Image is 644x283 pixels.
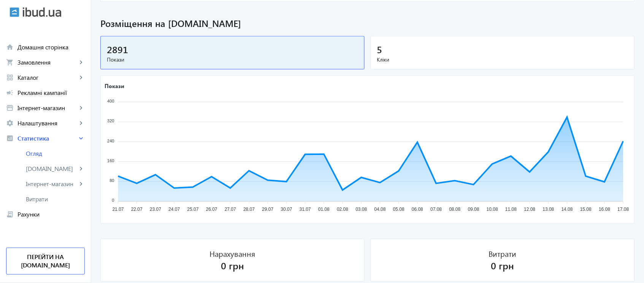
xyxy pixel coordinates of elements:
tspan: 320 [107,119,114,123]
tspan: 24.07 [168,207,180,212]
tspan: 0 [112,198,114,203]
tspan: 23.07 [150,207,161,212]
mat-icon: grid_view [6,74,14,81]
div: 0 грн [221,259,244,272]
tspan: 02.08 [337,207,348,212]
tspan: 26.07 [206,207,217,212]
span: Інтернет-магазин [17,104,77,112]
mat-icon: keyboard_arrow_right [77,180,85,188]
tspan: 17.08 [618,207,629,212]
mat-icon: keyboard_arrow_right [77,165,85,172]
tspan: 25.07 [187,207,199,212]
span: Рекламні кампанії [17,89,85,96]
tspan: 240 [107,139,114,143]
a: Перейти на [DOMAIN_NAME] [6,248,85,275]
tspan: 22.07 [131,207,143,212]
tspan: 07.08 [431,207,442,212]
mat-icon: keyboard_arrow_right [77,58,85,66]
tspan: 31.07 [300,207,311,212]
mat-icon: keyboard_arrow_right [77,134,85,142]
tspan: 30.07 [281,207,292,212]
span: Налаштування [17,119,77,127]
div: 0 грн [491,259,514,272]
mat-icon: settings [6,119,14,127]
mat-icon: keyboard_arrow_right [77,119,85,127]
span: [DOMAIN_NAME] [26,165,77,172]
span: Розміщення на [DOMAIN_NAME] [100,17,635,30]
tspan: 21.07 [113,207,124,212]
tspan: 01.08 [318,207,330,212]
mat-icon: analytics [6,134,14,142]
mat-icon: campaign [6,89,14,96]
span: Каталог [17,74,77,81]
span: Інтернет-магазин [26,180,77,188]
mat-icon: storefront [6,104,14,112]
tspan: 03.08 [356,207,367,212]
tspan: 08.08 [449,207,461,212]
tspan: 15.08 [580,207,592,212]
img: ibud.svg [10,7,19,17]
div: Нарахування [210,248,255,259]
span: Покази [107,56,358,63]
mat-icon: keyboard_arrow_right [77,104,85,112]
tspan: 28.07 [243,207,255,212]
span: Замовлення [17,58,77,66]
span: Статистика [17,134,77,142]
span: Домашня сторінка [17,43,85,51]
tspan: 12.08 [524,207,536,212]
span: 5 [377,43,382,55]
tspan: 09.08 [468,207,479,212]
tspan: 04.08 [374,207,386,212]
mat-icon: shopping_cart [6,58,14,66]
img: ibud_text.svg [23,7,61,17]
div: Витрати [489,248,517,259]
tspan: 27.07 [225,207,236,212]
span: Рахунки [17,210,85,218]
span: 2891 [107,43,128,55]
tspan: 10.08 [487,207,498,212]
tspan: 160 [107,159,114,163]
mat-icon: home [6,43,14,51]
tspan: 14.08 [562,207,573,212]
tspan: 11.08 [506,207,517,212]
mat-icon: keyboard_arrow_right [77,74,85,81]
tspan: 80 [109,179,114,183]
tspan: 13.08 [543,207,554,212]
tspan: 05.08 [393,207,404,212]
span: Витрати [26,195,85,203]
tspan: 06.08 [412,207,423,212]
text: Покази [105,83,124,90]
span: Огляд [26,150,85,157]
mat-icon: receipt_long [6,210,14,218]
tspan: 16.08 [599,207,611,212]
tspan: 29.07 [262,207,273,212]
span: Кліки [377,56,628,63]
tspan: 400 [107,99,114,104]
